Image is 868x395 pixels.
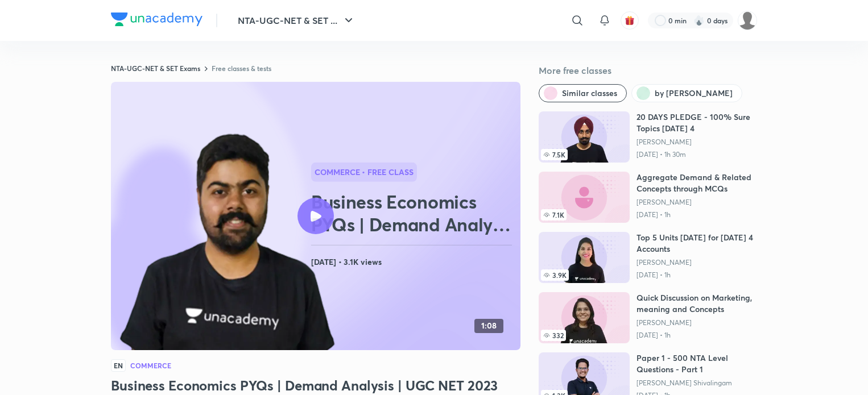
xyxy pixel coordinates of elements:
a: [PERSON_NAME] Shivalingam [636,379,757,388]
h2: Business Economics PYQs | Demand Analysis | UGC NET 2023 [311,190,516,236]
p: [DATE] • 1h [636,271,757,280]
h4: Commerce [130,362,171,369]
h4: [DATE] • 3.1K views [311,255,516,269]
a: [PERSON_NAME] [636,138,757,147]
h6: Top 5 Units [DATE] for [DATE] 4 Accounts [636,232,757,255]
h6: Quick Discussion on Marketing, meaning and Concepts [636,292,757,315]
h4: 1:08 [481,321,497,331]
img: streak [693,15,705,26]
span: 7.5K [541,149,568,160]
span: EN [111,359,126,372]
p: [DATE] • 1h 30m [636,150,757,159]
button: Similar classes [539,84,627,102]
h5: More free classes [539,64,757,77]
a: [PERSON_NAME] [636,318,757,327]
img: Company Logo [111,13,202,26]
span: Similar classes [562,88,617,99]
h6: Paper 1 - 500 NTA Level Questions - Part 1 [636,352,757,375]
p: [DATE] • 1h [636,210,757,219]
a: Free classes & tests [212,64,271,73]
a: Company Logo [111,13,202,29]
button: NTA-UGC-NET & SET ... [231,9,362,32]
img: avatar [625,15,635,26]
a: [PERSON_NAME] [636,198,757,207]
a: NTA-UGC-NET & SET Exams [111,64,200,73]
span: by Raghav Wadhwa [655,88,733,99]
button: avatar [621,11,639,30]
h6: Aggregate Demand & Related Concepts through MCQs [636,172,757,194]
h6: 20 DAYS PLEDGE - 100% Sure Topics [DATE] 4 [636,111,757,134]
img: TARUN [738,11,757,30]
p: [DATE] • 1h [636,331,757,340]
span: 332 [541,330,566,341]
button: by Raghav Wadhwa [631,84,742,102]
span: 7.1K [541,209,567,221]
h3: Business Economics PYQs | Demand Analysis | UGC NET 2023 [111,376,520,394]
span: 3.9K [541,269,569,281]
a: [PERSON_NAME] [636,258,757,267]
